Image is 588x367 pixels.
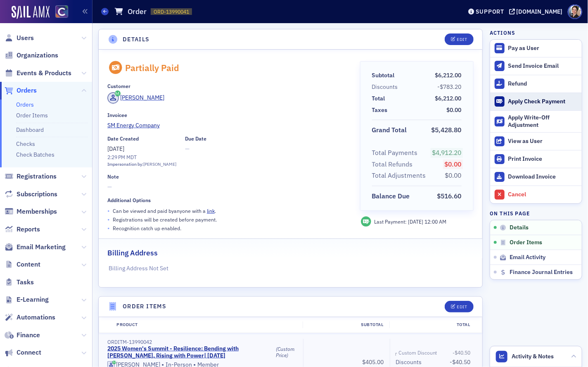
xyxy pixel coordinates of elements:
[372,83,398,91] div: Discounts
[372,160,416,169] span: Total Refunds
[154,8,189,15] span: ORD-13990041
[435,71,462,79] span: $6,212.00
[396,358,422,367] div: Discounts
[5,86,37,95] a: Orders
[398,349,440,356] span: Custom Discount
[490,210,582,217] h4: On this page
[517,8,563,15] div: [DOMAIN_NAME]
[510,224,529,231] span: Details
[490,40,582,57] button: Pay as User
[113,216,217,223] p: Registrations will be created before payment.
[16,151,55,158] a: Check Batches
[113,207,216,214] p: Can be viewed and paid by anyone with a .
[17,225,40,234] span: Reports
[432,126,462,134] span: $5,428.80
[490,186,582,203] button: Cancel
[450,358,471,366] span: -$40.50
[372,171,426,181] div: Total Adjustments
[457,37,467,42] div: Edit
[372,106,391,114] span: Taxes
[490,110,582,133] button: Apply Write-Off Adjustment
[445,171,462,179] span: $0.00
[490,29,515,36] h4: Actions
[372,94,385,103] div: Total
[185,136,206,142] div: Due Date
[447,106,462,114] span: $0.00
[568,5,582,19] span: Profile
[303,322,389,328] div: Subtotal
[5,331,40,340] a: Finance
[16,112,48,119] a: Order Items
[5,278,34,287] a: Tasks
[5,260,40,269] a: Content
[107,183,349,191] span: —
[107,121,183,130] span: SM Energy Company
[490,168,582,186] a: Download Invoice
[17,69,71,78] span: Events & Products
[453,349,471,356] span: -$40.50
[17,260,40,269] span: Content
[372,160,413,169] div: Total Refunds
[508,45,578,52] div: Pay as User
[121,93,165,102] div: [PERSON_NAME]
[107,339,297,345] div: ORDITM-13990042
[185,145,206,153] span: —
[408,218,424,225] span: [DATE]
[5,295,49,304] a: E-Learning
[17,86,37,95] span: Orders
[16,126,44,133] a: Dashboard
[394,350,397,357] span: ┌
[372,191,410,201] div: Balance Due
[372,125,407,135] div: Grand Total
[107,248,158,258] h2: Billing Address
[510,239,542,246] span: Order Items
[508,191,578,198] div: Cancel
[107,121,349,130] a: SM Energy Company
[363,358,384,366] span: $405.00
[372,106,388,114] div: Taxes
[389,322,476,328] div: Total
[107,224,110,233] span: •
[372,148,418,158] div: Total Payments
[490,93,582,110] button: Apply Check Payment
[372,71,395,80] div: Subtotal
[372,71,398,80] span: Subtotal
[5,243,66,252] a: Email Marketing
[438,83,462,91] span: -$783.20
[490,75,582,93] button: Refund
[16,140,35,148] a: Checks
[5,348,41,357] a: Connect
[113,224,181,232] p: Recognition catch up enabled.
[17,51,58,60] span: Organizations
[107,197,151,203] div: Additional Options
[372,125,410,135] span: Grand Total
[123,302,166,311] h4: Order Items
[107,174,119,180] div: Note
[111,322,303,328] div: Product
[123,35,150,44] h4: Details
[50,5,68,19] a: View Homepage
[508,80,578,88] div: Refund
[437,192,462,200] span: $516.60
[372,148,421,158] span: Total Payments
[512,352,554,361] span: Activity & Notes
[107,83,130,89] div: Customer
[510,254,545,261] span: Email Activity
[107,92,165,104] a: [PERSON_NAME]
[17,243,66,252] span: Email Marketing
[17,190,57,199] span: Subscriptions
[435,95,462,102] span: $6,212.00
[445,160,462,168] span: $0.00
[17,33,34,43] span: Users
[12,6,50,19] a: SailAMX
[109,264,472,273] p: Billing Address Not Set
[509,9,566,14] button: [DOMAIN_NAME]
[372,171,429,181] span: Total Adjustments
[508,138,578,145] div: View as User
[107,136,139,142] div: Date Created
[445,33,473,45] button: Edit
[207,207,215,214] a: link
[510,269,573,276] span: Finance Journal Entries
[5,172,57,181] a: Registrations
[107,112,127,118] div: Invoicee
